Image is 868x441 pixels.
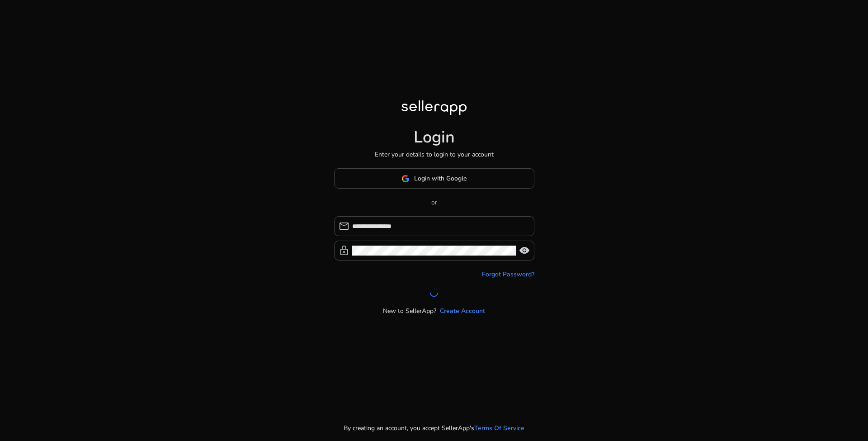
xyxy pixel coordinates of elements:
a: Terms Of Service [474,423,524,433]
span: visibility [519,245,530,256]
span: Login with Google [414,174,467,183]
a: Create Account [440,306,485,316]
span: mail [339,221,349,232]
span: lock [339,245,349,256]
p: New to SellerApp? [383,306,436,316]
p: or [334,198,534,207]
p: Enter your details to login to your account [375,150,494,159]
h1: Login [414,128,455,147]
img: google-logo.svg [401,175,410,183]
button: Login with Google [334,168,534,189]
a: Forgot Password? [482,270,534,279]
